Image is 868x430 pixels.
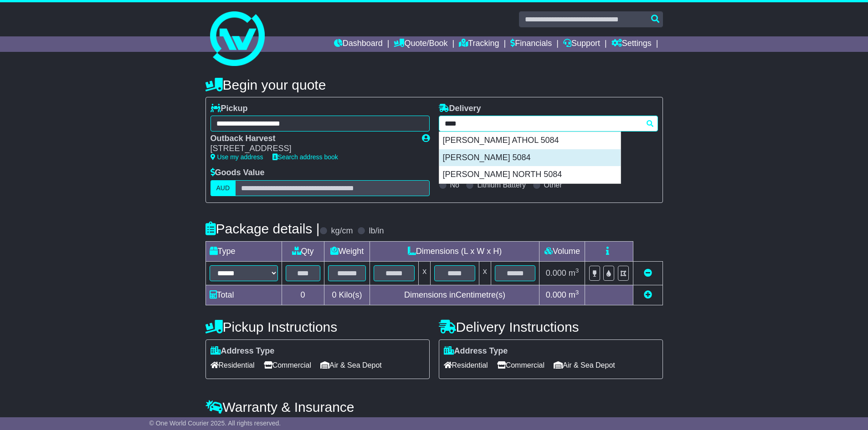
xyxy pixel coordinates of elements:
td: Total [205,285,282,305]
span: Residential [211,358,255,372]
span: 0.000 [546,268,566,278]
td: x [479,261,491,285]
a: Remove this item [644,268,652,278]
label: Other [544,181,562,189]
span: Air & Sea Depot [554,358,615,372]
div: [STREET_ADDRESS] [211,144,413,154]
h4: Pickup Instructions [205,319,430,334]
label: Goods Value [211,168,265,178]
td: Kilo(s) [324,285,370,305]
typeahead: Please provide city [439,116,658,132]
a: Dashboard [334,36,383,52]
td: Volume [539,241,585,261]
span: Commercial [264,358,311,372]
span: 0.000 [546,290,566,299]
h4: Begin your quote [205,77,663,92]
sup: 3 [575,267,579,274]
label: No [450,181,459,189]
label: Delivery [439,104,481,114]
div: [PERSON_NAME] 5084 [439,149,621,167]
span: Commercial [497,358,544,372]
td: Weight [324,241,370,261]
td: Dimensions in Centimetre(s) [370,285,539,305]
h4: Package details | [205,221,320,236]
td: Dimensions (L x W x H) [370,241,539,261]
div: Outback Harvest [211,134,413,144]
td: x [419,261,431,285]
span: Residential [444,358,488,372]
a: Financials [510,36,552,52]
h4: Delivery Instructions [439,319,663,334]
span: m [569,268,579,278]
td: 0 [282,285,324,305]
span: © One World Courier 2025. All rights reserved. [149,420,281,427]
label: Pickup [211,104,248,114]
label: AUD [211,180,236,196]
a: Settings [611,36,652,52]
a: Add new item [644,290,652,299]
h4: Warranty & Insurance [205,400,663,415]
div: [PERSON_NAME] NORTH 5084 [439,166,621,183]
label: kg/cm [331,226,353,236]
label: Lithium Battery [477,181,526,189]
div: [PERSON_NAME] ATHOL 5084 [439,132,621,149]
td: Qty [282,241,324,261]
a: Search address book [272,153,338,161]
a: Support [563,36,600,52]
a: Quote/Book [394,36,447,52]
label: Address Type [444,346,508,356]
span: m [569,290,579,299]
label: lb/in [369,226,384,236]
span: 0 [332,290,336,299]
td: Type [205,241,282,261]
label: Address Type [211,346,275,356]
a: Tracking [459,36,499,52]
sup: 3 [575,289,579,296]
span: Air & Sea Depot [320,358,382,372]
a: Use my address [211,153,263,161]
